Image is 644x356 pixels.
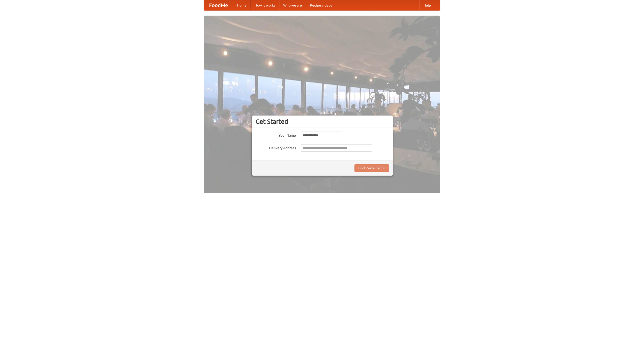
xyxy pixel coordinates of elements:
a: Who we are [279,0,306,10]
h3: Get Started [256,118,389,125]
button: Find Restaurants! [354,164,389,172]
label: Delivery Address [256,144,296,150]
a: Home [233,0,251,10]
a: Recipe videos [306,0,336,10]
label: Your Name [256,132,296,138]
a: How it works [251,0,279,10]
a: Help [419,0,435,10]
a: FoodMe [204,0,233,10]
